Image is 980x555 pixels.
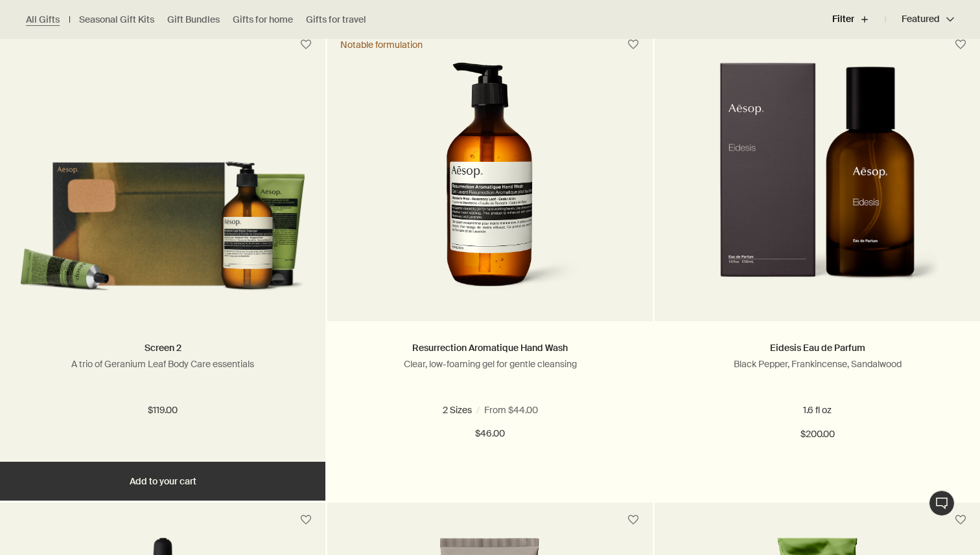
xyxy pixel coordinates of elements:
[497,404,557,416] span: 16.9 fl oz refill
[340,39,423,51] div: Notable formulation
[475,426,505,442] span: $46.00
[622,33,645,56] button: Save to cabinet
[233,14,293,26] a: Gifts for home
[26,14,60,26] a: All Gifts
[832,4,885,35] button: Filter
[949,508,972,532] button: Save to cabinet
[294,33,318,56] button: Save to cabinet
[306,14,366,26] a: Gifts for travel
[393,62,587,302] img: Resurrection Aromatique Hand Wash with pump
[674,358,961,370] p: Black Pepper, Frankincense, Sandalwood
[347,358,633,370] p: Clear, low-foaming gel for gentle cleansing
[885,4,954,35] button: Featured
[145,342,181,354] a: Screen 2
[79,14,154,26] a: Seasonal Gift Kits
[622,508,645,532] button: Save to cabinet
[949,33,972,56] button: Save to cabinet
[19,358,306,370] p: A trio of Geranium Leaf Body Care essentials
[19,128,306,302] img: Geranium Leaf Body Care formulations alongside a recycled cardboard gift box.
[929,490,955,516] button: Live Assistance
[770,342,865,354] a: Eidesis Eau de Parfum
[148,403,178,418] span: $119.00
[431,404,472,416] span: 16.9 fl oz
[412,342,568,354] a: Resurrection Aromatique Hand Wash
[327,62,653,321] a: Resurrection Aromatique Hand Wash with pump
[800,427,835,442] span: $200.00
[294,508,318,532] button: Save to cabinet
[167,14,220,26] a: Gift Bundles
[694,62,940,302] img: Eidesis Eau de Parfum in amber glass bottle with outer carton
[655,62,980,321] a: Eidesis Eau de Parfum in amber glass bottle with outer carton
